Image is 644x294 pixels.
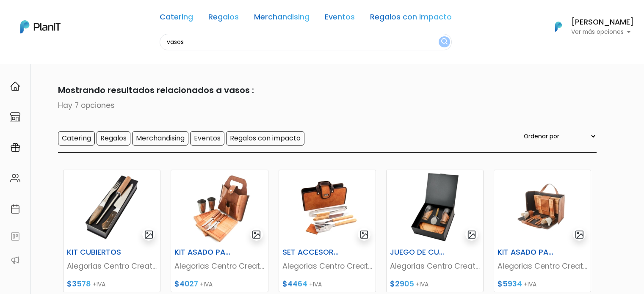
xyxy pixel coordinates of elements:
[254,14,310,24] a: Merchandising
[282,279,307,289] span: $4464
[160,14,193,24] a: Catering
[544,16,634,38] button: PlanIt Logo [PERSON_NAME] Ver más opciones
[171,170,268,292] a: gallery-light KIT ASADO PARA 2 Alegorias Centro Creativo $4027 +IVA
[190,131,224,146] input: Eventos
[441,38,448,46] img: search_button-432b6d5273f82d61273b3651a40e1bd1b912527efae98b1b7a1b2c0702e16a8d.svg
[200,280,213,289] span: +IVA
[359,230,369,239] img: gallery-light
[174,261,264,272] p: Alegorias Centro Creativo
[386,170,484,292] a: gallery-light JUEGO DE CUBIERTOS PREMIUM Alegorias Centro Creativo $2905 +IVA
[10,173,20,183] img: people-662611757002400ad9ed0e3c099ab2801c6687ba6c219adb57efc949bc21e19d.svg
[492,248,559,257] h6: KIT ASADO PARA 2
[494,170,591,292] a: gallery-light KIT ASADO PARA 2 Alegorias Centro Creativo $5934 +IVA
[370,14,452,24] a: Regalos con impacto
[390,261,480,272] p: Alegorias Centro Creativo
[58,131,95,146] input: Catering
[309,280,322,289] span: +IVA
[10,255,20,265] img: partners-52edf745621dab592f3b2c58e3bca9d71375a7ef29c3b500c9f145b62cc070d4.svg
[279,170,376,292] a: gallery-light SET ACCESORIOS PARRILLA Alegorias Centro Creativo $4464 +IVA
[524,280,536,289] span: +IVA
[282,261,372,272] p: Alegorias Centro Creativo
[387,170,483,245] img: thumb_Captura_de_pantalla_2023-08-31_154214-PhotoRoom.png
[498,279,522,289] span: $5934
[67,279,91,289] span: $3578
[575,230,584,239] img: gallery-light
[10,143,20,153] img: campaigns-02234683943229c281be62815700db0a1741e53638e28bf9629b52c665b00959.svg
[171,170,268,245] img: thumb_Captura_de_pantalla_2022-10-19_102702.jpg
[10,204,20,214] img: calendar-87d922413cdce8b2cf7b7f5f62616a5cf9e4887200fb71536465627b3292af00.svg
[571,19,634,26] h6: [PERSON_NAME]
[48,100,597,111] p: Hay 7 opciones
[571,29,634,35] p: Ver más opciones
[132,131,188,146] input: Merchandising
[67,261,157,272] p: Alegorias Centro Creativo
[20,20,61,33] img: PlanIt Logo
[63,170,160,292] a: gallery-light KIT CUBIERTOS Alegorias Centro Creativo $3578 +IVA
[174,279,198,289] span: $4027
[144,230,154,239] img: gallery-light
[549,17,568,36] img: PlanIt Logo
[252,230,261,239] img: gallery-light
[416,280,428,289] span: +IVA
[208,14,239,24] a: Regalos
[64,170,160,245] img: thumb_Captura_de_pantalla_2023-08-31_132438-PhotoRoom.png
[325,14,355,24] a: Eventos
[494,170,591,245] img: thumb_Captura_de_pantalla_2022-10-19_112057.jpg
[498,261,587,272] p: Alegorias Centro Creativo
[169,248,236,257] h6: KIT ASADO PARA 2
[48,84,597,96] p: Mostrando resultados relacionados a vasos :
[10,81,20,91] img: home-e721727adea9d79c4d83392d1f703f7f8bce08238fde08b1acbfd93340b81755.svg
[385,248,452,257] h6: JUEGO DE CUBIERTOS PREMIUM
[97,131,130,146] input: Regalos
[226,131,304,146] input: Regalos con impacto
[277,248,344,257] h6: SET ACCESORIOS PARRILLA
[467,230,477,239] img: gallery-light
[279,170,376,245] img: thumb_Captura_de_pantalla_2022-10-19_115400.jpg
[93,280,105,289] span: +IVA
[160,34,452,50] input: Buscá regalos, desayunos, y más
[62,248,129,257] h6: KIT CUBIERTOS
[10,231,20,242] img: feedback-78b5a0c8f98aac82b08bfc38622c3050aee476f2c9584af64705fc4e61158814.svg
[390,279,414,289] span: $2905
[10,112,20,122] img: marketplace-4ceaa7011d94191e9ded77b95e3339b90024bf715f7c57f8cf31f2d8c509eaba.svg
